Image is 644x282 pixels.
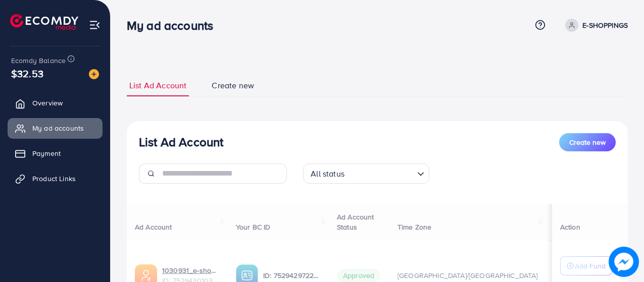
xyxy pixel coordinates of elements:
span: Product Links [32,174,76,184]
img: menu [89,19,101,31]
span: List Ad Account [129,80,186,91]
span: Overview [32,98,63,108]
button: Create new [559,133,616,151]
a: Overview [8,93,103,113]
span: All status [309,166,346,181]
a: Payment [8,143,103,163]
h3: My ad accounts [127,18,221,33]
a: E-SHOPPINGS [561,19,628,32]
span: Payment [32,148,61,158]
span: Create new [212,80,254,91]
span: Ecomdy Balance [11,55,66,66]
a: My ad accounts [8,118,103,138]
input: Search for option [348,164,413,181]
h3: List Ad Account [139,135,223,149]
div: Search for option [303,163,429,184]
img: image [609,247,638,276]
span: My ad accounts [32,123,84,133]
img: logo [10,14,78,30]
span: Create new [569,137,606,147]
span: $32.53 [11,66,43,81]
a: Product Links [8,168,103,189]
p: E-SHOPPINGS [582,19,628,31]
img: image [89,69,99,79]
